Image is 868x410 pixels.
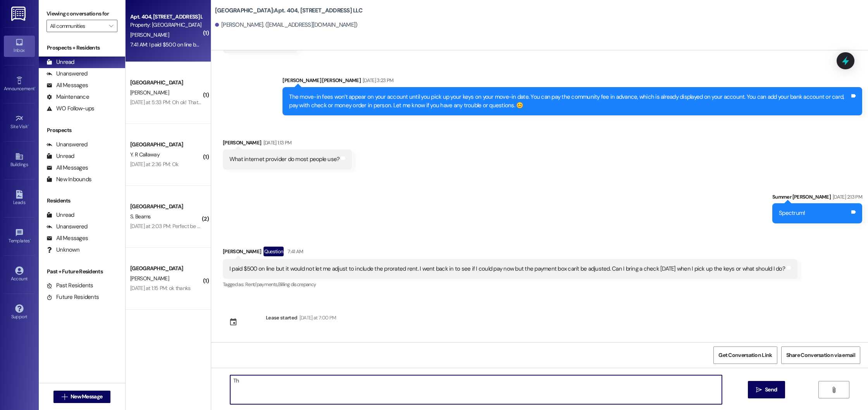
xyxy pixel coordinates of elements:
div: [DATE] 3:23 PM [361,76,394,84]
div: [GEOGRAPHIC_DATA] [130,264,202,273]
a: Buildings [4,150,35,171]
div: Question [263,247,284,256]
div: Future Residents [46,293,99,301]
div: [PERSON_NAME]. ([EMAIL_ADDRESS][DOMAIN_NAME]) [215,21,358,29]
div: Prospects + Residents [39,44,125,52]
div: [DATE] 2:13 PM [831,193,862,201]
div: Apt. 404, [STREET_ADDRESS] LLC [130,13,202,21]
div: 7:41 AM: I paid $500 on line but it would not let me adjust to include the prorated rent. I went ... [130,41,662,48]
span: [PERSON_NAME] [130,275,169,282]
i:  [756,387,762,393]
div: Unanswered [46,70,88,78]
div: [GEOGRAPHIC_DATA] [130,79,202,87]
button: New Message [53,391,111,403]
span: [PERSON_NAME] [130,89,169,96]
div: [GEOGRAPHIC_DATA] [130,141,202,149]
div: [DATE] at 1:15 PM: ok thanks [130,285,190,292]
div: Spectrum! [779,209,805,217]
span: • [28,123,29,128]
a: Support [4,302,35,323]
div: I paid $500 on line but it would not let me adjust to include the prorated rent. I went back in t... [229,265,785,273]
div: [DATE] at 5:33 PM: Oh ok! Thats a little out of my price range. Thanks [130,99,283,106]
span: New Message [71,393,102,401]
div: Residents [39,197,125,205]
div: [DATE] at 2:36 PM: Ok [130,161,178,168]
a: Site Visit • [4,112,35,133]
span: Send [765,386,777,394]
div: 7:41 AM [286,247,303,256]
div: [PERSON_NAME] [PERSON_NAME] [282,76,862,87]
div: What internet provider do most people use? [229,155,340,163]
div: Prospects [39,126,125,134]
span: Share Conversation via email [786,351,855,359]
div: Unread [46,152,74,160]
div: [GEOGRAPHIC_DATA] [130,202,202,211]
i:  [831,387,837,393]
div: Unknown [46,246,79,254]
textarea: Th [230,375,722,404]
div: Unanswered [46,141,88,149]
div: [DATE] at 2:03 PM: Perfect be there in just a few [130,223,237,230]
i:  [62,394,67,400]
a: Account [4,264,35,285]
div: Unread [46,211,74,219]
span: Billing discrepancy [278,281,316,288]
div: All Messages [46,234,88,242]
input: All communities [50,20,105,32]
span: Rent/payments , [245,281,278,288]
i:  [109,23,113,29]
div: New Inbounds [46,175,91,184]
div: Property: [GEOGRAPHIC_DATA] [130,21,202,29]
span: S. Beams [130,213,150,220]
button: Get Conversation Link [713,347,777,364]
label: Viewing conversations for [46,8,117,20]
span: Get Conversation Link [718,351,772,359]
a: Templates • [4,226,35,247]
div: All Messages [46,164,88,172]
div: Past + Future Residents [39,268,125,276]
div: Maintenance [46,93,89,101]
span: Y. R Callaway [130,151,160,158]
div: Lease started [266,314,298,322]
div: Summer [PERSON_NAME] [772,193,862,204]
div: WO Follow-ups [46,105,94,113]
div: [DATE] at 7:00 PM [298,314,336,322]
div: Past Residents [46,281,93,290]
span: • [30,237,31,242]
div: All Messages [46,81,88,89]
div: [PERSON_NAME] [223,247,797,259]
div: The move-in fees won’t appear on your account until you pick up your keys on your move-in date. Y... [289,93,850,110]
a: Inbox [4,36,35,57]
a: Leads [4,188,35,209]
button: Share Conversation via email [781,347,860,364]
div: Unanswered [46,223,88,231]
div: Tagged as: [223,279,797,290]
div: [DATE] 1:13 PM [262,139,292,147]
b: [GEOGRAPHIC_DATA]: Apt. 404, [STREET_ADDRESS] LLC [215,7,362,15]
span: • [34,85,36,90]
img: ResiDesk Logo [11,7,27,21]
button: Send [748,381,785,398]
div: Unread [46,58,74,66]
span: [PERSON_NAME] [130,31,169,38]
div: [PERSON_NAME] [223,139,352,149]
